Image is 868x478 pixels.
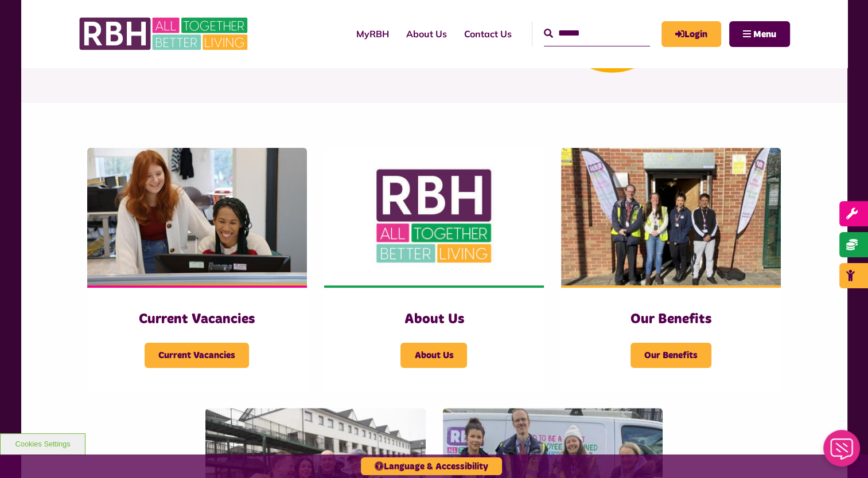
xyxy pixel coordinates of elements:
a: MyRBH [348,18,398,49]
span: Current Vacancies [145,343,249,368]
h3: About Us [347,311,521,328]
span: Our Benefits [630,343,711,368]
a: Current Vacancies Current Vacancies [87,148,307,391]
img: Dropinfreehold2 [561,148,781,285]
img: RBH Logo Social Media 480X360 (1) [324,148,544,285]
button: Navigation [729,21,790,47]
a: MyRBH [661,21,721,47]
h3: Current Vacancies [110,311,284,328]
a: Contact Us [456,18,520,49]
h3: Our Benefits [584,311,758,328]
span: Menu [753,30,776,39]
a: Our Benefits Our Benefits [561,148,781,391]
button: Language & Accessibility [361,457,502,475]
img: RBH [79,11,251,56]
iframe: Netcall Web Assistant for live chat [816,426,868,478]
span: About Us [400,343,467,368]
a: About Us About Us [324,148,544,391]
a: About Us [398,18,456,49]
input: Search [544,21,650,46]
img: IMG 1470 [87,148,307,285]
